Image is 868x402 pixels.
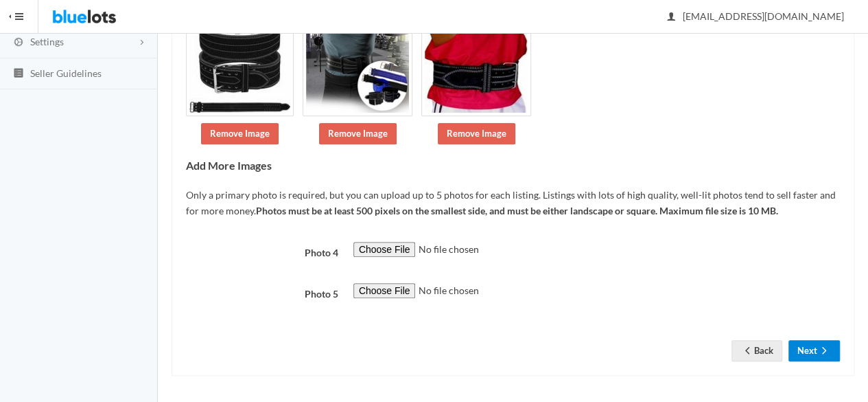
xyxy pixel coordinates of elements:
h4: Add More Images [186,159,840,172]
span: Settings [30,36,64,47]
b: Photos must be at least 500 pixels on the smallest side, and must be either landscape or square. ... [256,205,778,216]
a: Remove Image [438,123,515,144]
img: e0485799-1ee4-4e53-9d1e-33035f5d3c29-1672852233.jpg [421,6,531,116]
span: Seller Guidelines [30,67,102,79]
span: [EMAIL_ADDRESS][DOMAIN_NAME] [668,10,844,22]
a: Remove Image [319,123,397,144]
a: Remove Image [201,123,279,144]
ion-icon: arrow forward [817,345,831,358]
ion-icon: list box [12,67,25,80]
label: Photo 4 [178,242,346,261]
a: arrow backBack [731,340,782,361]
img: bb2bf421-fe0f-408b-8279-b4c71ef1f23c-1672852232.jpg [186,6,294,116]
p: Only a primary photo is required, but you can upload up to 5 photos for each listing. Listings wi... [186,188,840,219]
ion-icon: cog [12,36,25,49]
label: Photo 5 [178,283,346,302]
button: Nextarrow forward [788,340,840,361]
ion-icon: person [664,11,678,24]
img: 3757c603-9ac4-4675-ad78-26e040bacc54-1672852233.jpg [303,6,412,116]
ion-icon: arrow back [740,345,754,358]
